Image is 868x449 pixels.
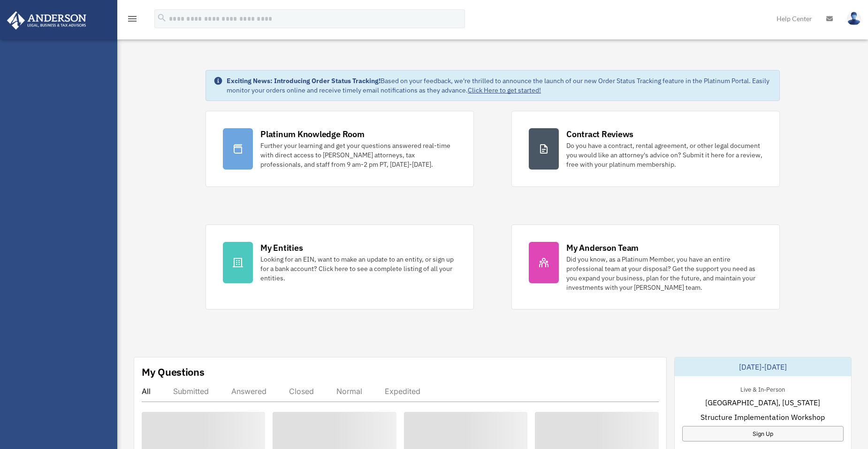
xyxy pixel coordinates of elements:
[566,242,639,254] div: My Anderson Team
[142,387,151,396] div: All
[705,397,820,408] span: [GEOGRAPHIC_DATA], [US_STATE]
[511,111,780,187] a: Contract Reviews Do you have a contract, rental agreement, or other legal document you would like...
[127,13,138,24] i: menu
[566,141,762,169] div: Do you have a contract, rental agreement, or other legal document you would like an attorney's ad...
[260,128,365,140] div: Platinum Knowledge Room
[566,255,762,292] div: Did you know, as a Platinum Member, you have an entire professional team at your disposal? Get th...
[227,76,772,95] div: Based on your feedback, we're thrilled to announce the launch of our new Order Status Tracking fe...
[157,13,167,23] i: search
[700,411,825,423] span: Structure Implementation Workshop
[733,384,792,394] div: Live & In-Person
[260,141,457,169] div: Further your learning and get your questions answered real-time with direct access to [PERSON_NAM...
[289,387,314,396] div: Closed
[511,224,780,310] a: My Anderson Team Did you know, as a Platinum Member, you have an entire professional team at your...
[336,387,362,396] div: Normal
[4,11,89,30] img: Anderson Advisors Platinum Portal
[206,111,474,187] a: Platinum Knowledge Room Further your learning and get your questions answered real-time with dire...
[675,357,852,376] div: [DATE]-[DATE]
[847,12,861,25] img: User Pic
[385,387,420,396] div: Expedited
[173,387,209,396] div: Submitted
[142,365,205,379] div: My Questions
[227,77,381,85] strong: Exciting News: Introducing Order Status Tracking!
[566,128,633,140] div: Contract Reviews
[260,255,457,283] div: Looking for an EIN, want to make an update to an entity, or sign up for a bank account? Click her...
[231,387,266,396] div: Answered
[127,16,138,24] a: menu
[206,224,474,310] a: My Entities Looking for an EIN, want to make an update to an entity, or sign up for a bank accoun...
[468,86,541,94] a: Click Here to get started!
[260,242,303,254] div: My Entities
[682,426,844,441] a: Sign Up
